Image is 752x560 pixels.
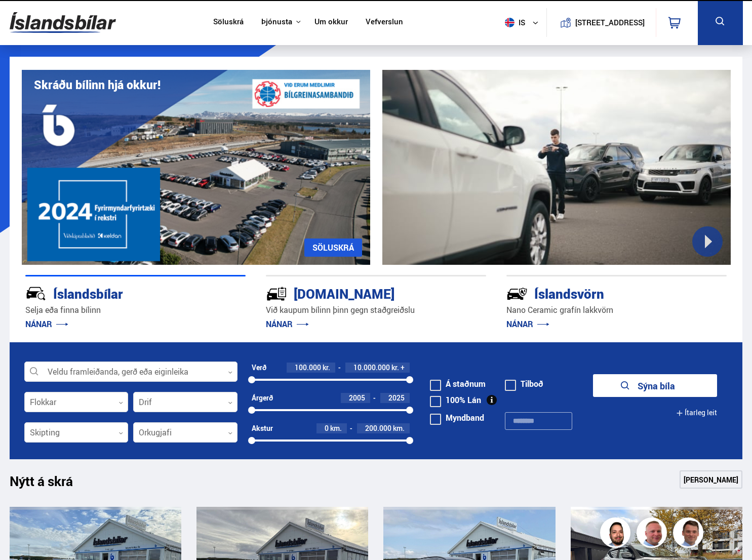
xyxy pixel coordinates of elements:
span: km. [393,424,405,432]
button: [STREET_ADDRESS] [579,18,641,27]
a: [PERSON_NAME] [680,470,742,489]
label: Á staðnum [430,380,486,388]
button: is [501,8,546,37]
a: SÖLUSKRÁ [304,238,362,257]
img: tr5P-W3DuiFaO7aO.svg [266,283,287,304]
label: Tilboð [505,380,543,388]
label: Myndband [430,414,484,422]
span: is [501,18,526,27]
div: [DOMAIN_NAME] [266,284,450,302]
div: Íslandsbílar [25,284,210,302]
p: Selja eða finna bílinn [25,304,246,316]
img: eKx6w-_Home_640_.png [22,70,370,265]
a: Vefverslun [366,17,403,28]
button: Sýna bíla [593,374,717,397]
button: Þjónusta [261,17,292,27]
img: siFngHWaQ9KaOqBr.png [638,519,668,549]
span: km. [330,424,342,432]
div: Árgerð [252,394,273,402]
div: Íslandsvörn [506,284,691,302]
a: [STREET_ADDRESS] [552,8,650,37]
span: 100.000 [295,363,321,372]
span: 2025 [388,393,405,403]
a: NÁNAR [506,318,549,330]
a: Söluskrá [213,17,244,28]
span: 0 [325,423,329,433]
img: JRvxyua_JYH6wB4c.svg [25,283,47,304]
img: -Svtn6bYgwAsiwNX.svg [506,283,528,304]
img: nhp88E3Fdnt1Opn2.png [602,519,632,549]
a: Um okkur [314,17,348,28]
h1: Skráðu bílinn hjá okkur! [34,78,161,92]
p: Við kaupum bílinn þinn gegn staðgreiðslu [266,304,486,316]
div: Verð [252,364,266,372]
span: + [401,364,405,372]
span: kr. [323,364,330,372]
img: FbJEzSuNWCJXmdc-.webp [675,519,705,549]
span: 10.000.000 [353,363,390,372]
img: svg+xml;base64,PHN2ZyB4bWxucz0iaHR0cDovL3d3dy53My5vcmcvMjAwMC9zdmciIHdpZHRoPSI1MTIiIGhlaWdodD0iNT... [505,18,514,27]
button: Ítarleg leit [676,402,717,424]
a: NÁNAR [266,318,309,330]
span: 2005 [349,393,365,403]
div: Akstur [252,424,273,432]
span: 200.000 [365,423,391,433]
a: NÁNAR [25,318,68,330]
img: G0Ugv5HjCgRt.svg [10,6,116,39]
h1: Nýtt á skrá [10,473,91,495]
label: 100% Lán [430,396,481,404]
span: kr. [391,364,399,372]
p: Nano Ceramic grafín lakkvörn [506,304,727,316]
